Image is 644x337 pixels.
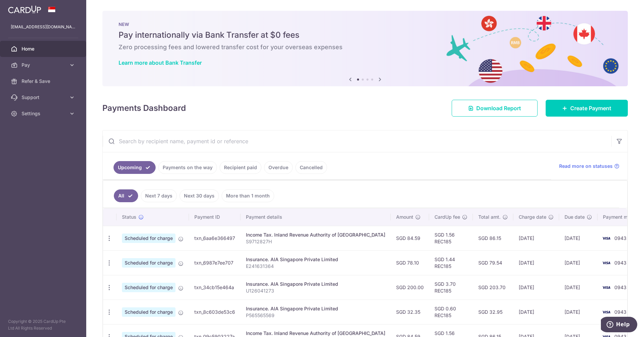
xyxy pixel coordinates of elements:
[11,24,75,30] p: [EMAIL_ADDRESS][DOMAIN_NAME]
[513,275,559,300] td: [DATE]
[429,250,473,275] td: SGD 1.44 REC185
[122,258,175,268] span: Scheduled for charge
[103,130,611,152] input: Search by recipient name, payment id or reference
[246,305,385,312] div: Insurance. AIA Singapore Private Limited
[119,43,612,51] h6: Zero processing fees and lowered transfer cost for your overseas expenses
[222,189,274,202] a: More than 1 month
[114,161,156,174] a: Upcoming
[614,309,626,315] span: 0943
[22,62,66,68] span: Pay
[114,189,138,202] a: All
[559,275,598,300] td: [DATE]
[600,308,613,316] img: Bank Card
[476,104,521,112] span: Download Report
[600,259,613,267] img: Bank Card
[429,275,473,300] td: SGD 3.70 REC185
[391,275,429,300] td: SGD 200.00
[614,260,626,266] span: 0943
[189,208,240,226] th: Payment ID
[119,30,612,40] h5: Pay internationally via Bank Transfer at $0 fees
[473,226,513,250] td: SGD 86.15
[22,45,66,52] span: Home
[559,163,613,170] span: Read more on statuses
[246,330,385,337] div: Income Tax. Inland Revenue Authority of [GEOGRAPHIC_DATA]
[391,226,429,250] td: SGD 84.59
[122,307,175,317] span: Scheduled for charge
[264,161,293,174] a: Overdue
[601,317,637,334] iframe: Opens a widget where you can find more information
[429,226,473,250] td: SGD 1.56 REC185
[122,214,136,220] span: Status
[8,5,41,13] img: CardUp
[519,214,546,220] span: Charge date
[119,22,612,27] p: NEW
[478,214,501,220] span: Total amt.
[614,235,626,241] span: 0943
[559,300,598,324] td: [DATE]
[158,161,217,174] a: Payments on the way
[559,163,619,170] a: Read more on statuses
[102,102,186,114] h4: Payments Dashboard
[565,214,585,220] span: Due date
[513,300,559,324] td: [DATE]
[246,312,385,319] p: P565565569
[119,59,202,66] a: Learn more about Bank Transfer
[220,161,261,174] a: Recipient paid
[559,250,598,275] td: [DATE]
[513,226,559,250] td: [DATE]
[546,100,628,117] a: Create Payment
[246,256,385,263] div: Insurance. AIA Singapore Private Limited
[429,300,473,324] td: SGD 0.60 REC185
[295,161,327,174] a: Cancelled
[122,283,175,292] span: Scheduled for charge
[559,226,598,250] td: [DATE]
[189,250,240,275] td: txn_6987e7ee707
[189,275,240,300] td: txn_34cb15e464a
[240,208,391,226] th: Payment details
[600,283,613,292] img: Bank Card
[513,250,559,275] td: [DATE]
[600,234,613,242] img: Bank Card
[180,189,219,202] a: Next 30 days
[22,110,66,117] span: Settings
[22,94,66,101] span: Support
[246,232,385,238] div: Income Tax. Inland Revenue Authority of [GEOGRAPHIC_DATA]
[614,284,626,290] span: 0943
[473,300,513,324] td: SGD 32.95
[391,250,429,275] td: SGD 78.10
[22,78,66,85] span: Refer & Save
[189,226,240,250] td: txn_6aa6e366497
[570,104,611,112] span: Create Payment
[246,281,385,287] div: Insurance. AIA Singapore Private Limited
[141,189,177,202] a: Next 7 days
[391,300,429,324] td: SGD 32.35
[246,287,385,294] p: U126041273
[473,250,513,275] td: SGD 79.54
[246,238,385,245] p: S9712827H
[102,11,628,86] img: Bank transfer banner
[396,214,413,220] span: Amount
[246,263,385,270] p: E241631364
[473,275,513,300] td: SGD 203.70
[434,214,460,220] span: CardUp fee
[189,300,240,324] td: txn_8c603de53c6
[122,234,175,243] span: Scheduled for charge
[452,100,538,117] a: Download Report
